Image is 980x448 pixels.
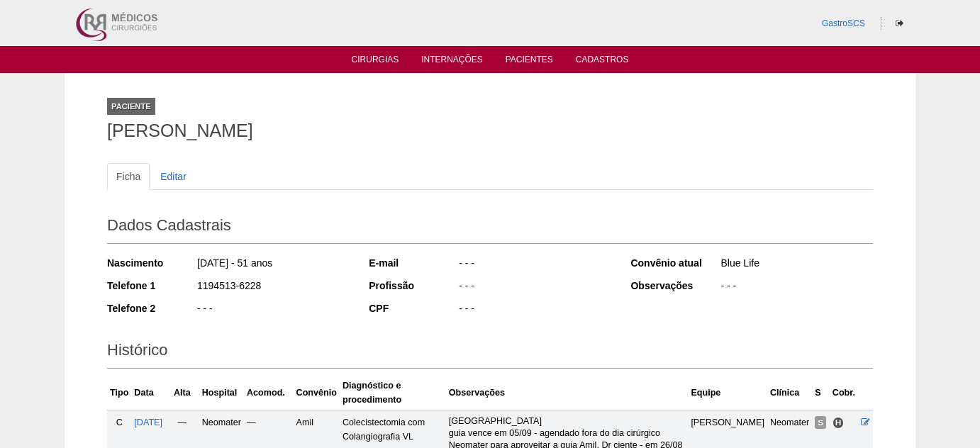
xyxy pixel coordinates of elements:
[151,163,196,190] a: Editar
[107,98,155,115] div: Paciente
[196,279,350,296] div: 1194513-6228
[131,376,165,410] th: Data
[196,256,350,274] div: [DATE] - 51 anos
[896,19,903,28] i: Sair
[107,336,873,369] h2: Histórico
[457,256,611,274] div: - - -
[107,163,150,190] a: Ficha
[107,279,196,293] div: Telefone 1
[812,376,830,410] th: S
[340,376,446,410] th: Diagnóstico e procedimento
[576,55,629,69] a: Cadastros
[107,211,873,244] h2: Dados Cadastrais
[822,18,865,28] a: GastroSCS
[107,376,131,410] th: Tipo
[421,55,483,69] a: Internações
[369,256,457,270] div: E-mail
[446,376,689,410] th: Observações
[134,418,162,427] a: [DATE]
[369,301,457,315] div: CPF
[767,376,812,410] th: Clínica
[719,279,873,296] div: - - -
[199,376,244,410] th: Hospital
[165,376,199,410] th: Alta
[457,279,611,296] div: - - -
[107,122,873,140] h1: [PERSON_NAME]
[506,55,553,69] a: Pacientes
[294,376,340,410] th: Convênio
[369,279,457,293] div: Profissão
[833,417,845,429] span: Hospital
[630,256,719,270] div: Convênio atual
[110,415,128,430] div: C
[630,279,719,293] div: Observações
[830,376,858,410] th: Cobr.
[107,301,196,315] div: Telefone 2
[107,256,196,270] div: Nascimento
[244,376,294,410] th: Acomod.
[815,416,826,429] span: Suspensa
[457,301,611,319] div: - - -
[719,256,873,274] div: Blue Life
[196,301,350,319] div: - - -
[688,376,767,410] th: Equipe
[352,55,399,69] a: Cirurgias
